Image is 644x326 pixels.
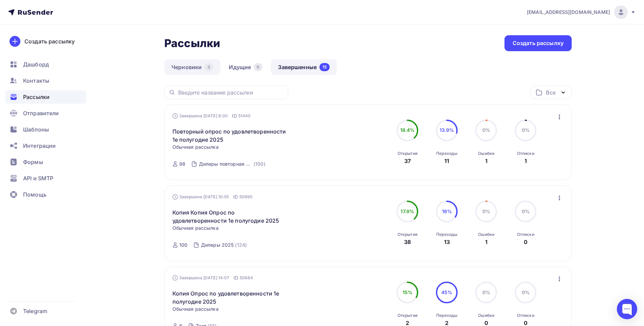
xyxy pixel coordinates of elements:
[546,88,555,97] div: Все
[164,37,220,50] h2: Рассылки
[444,238,450,246] div: 13
[522,289,530,295] span: 0%
[441,289,452,295] span: 45%
[404,238,411,246] div: 38
[517,151,534,156] div: Отписки
[442,208,452,214] span: 16%
[517,232,534,237] div: Отписки
[198,159,266,169] a: Дилеры повторная рассылка (100)
[23,142,56,150] span: Интеграции
[513,39,564,47] div: Создать рассылку
[164,59,220,75] a: Черновики3
[24,37,75,45] div: Создать рассылку
[172,289,289,306] a: Копия Опрос по удовлетворенности 1е полугодие 2025
[5,90,86,104] a: Рассылки
[232,113,237,119] span: ID
[172,225,219,231] span: Обычная рассылка
[23,158,43,166] span: Формы
[436,313,457,318] div: Переходы
[222,59,270,75] a: Идущие0
[482,208,490,214] span: 0%
[179,242,187,248] div: 100
[23,77,49,85] span: Контакты
[238,113,251,119] span: 51440
[524,238,528,246] div: 0
[522,127,530,133] span: 0%
[5,74,86,87] a: Контакты
[172,144,219,150] span: Обычная рассылка
[23,109,59,117] span: Отправители
[172,193,253,200] div: Завершена [DATE] 10:55
[403,289,412,295] span: 15%
[436,232,457,237] div: Переходы
[233,193,238,200] span: ID
[172,208,289,225] a: Копия Копия Опрос по удовлетворенности 1е полугодие 2025
[179,161,185,167] div: 98
[254,63,262,71] div: 0
[522,208,530,214] span: 0%
[200,240,247,250] a: Дилеры 2025 (124)
[531,86,572,99] button: Все
[398,151,418,156] div: Открытия
[178,89,284,96] input: Введите название рассылки
[172,113,251,119] div: Завершена [DATE] 8:00
[527,5,636,19] a: [EMAIL_ADDRESS][DOMAIN_NAME]
[199,161,252,167] div: Дилеры повторная рассылка
[234,274,238,281] span: ID
[436,151,457,156] div: Переходы
[440,127,454,133] span: 13.9%
[5,58,86,71] a: Дашборд
[240,274,253,281] span: 50684
[23,307,47,315] span: Telegram
[517,313,534,318] div: Отписки
[23,93,50,101] span: Рассылки
[239,193,253,200] span: 50990
[23,125,49,134] span: Шаблоны
[478,151,494,156] div: Ошибки
[5,155,86,169] a: Формы
[400,127,415,133] span: 18.4%
[254,161,265,167] div: (100)
[404,157,411,165] div: 37
[23,174,53,182] span: API и SMTP
[485,157,487,165] div: 1
[478,232,494,237] div: Ошибки
[444,157,449,165] div: 11
[23,190,47,199] span: Помощь
[478,313,494,318] div: Ошибки
[172,274,253,281] div: Завершена [DATE] 14:07
[23,60,49,68] span: Дашборд
[271,59,337,75] a: Завершенные15
[319,63,330,71] div: 15
[235,242,247,248] div: (124)
[485,238,487,246] div: 1
[172,127,289,144] a: Повторный опрос по удовлетворенности 1е полугодие 2025
[398,232,418,237] div: Открытия
[398,313,418,318] div: Открытия
[201,242,234,248] div: Дилеры 2025
[5,123,86,136] a: Шаблоны
[482,127,490,133] span: 0%
[204,63,213,71] div: 3
[5,106,86,120] a: Отправители
[401,208,414,214] span: 17.9%
[172,306,219,312] span: Обычная рассылка
[482,289,490,295] span: 0%
[525,157,527,165] div: 1
[527,9,610,16] span: [EMAIL_ADDRESS][DOMAIN_NAME]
